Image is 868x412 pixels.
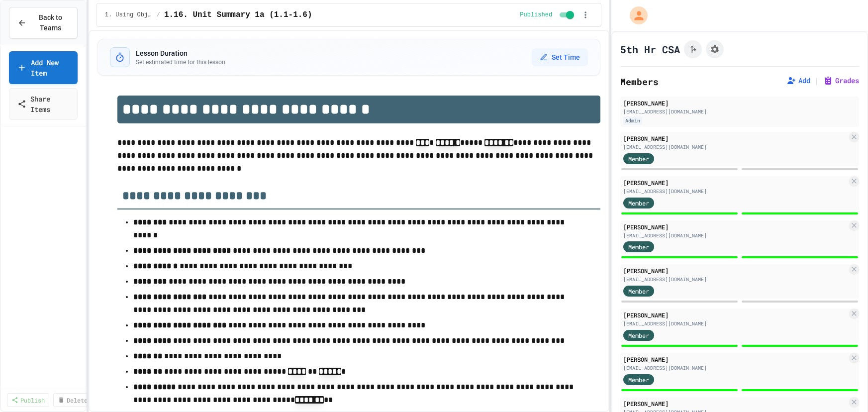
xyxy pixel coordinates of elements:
h1: 5th Hr CSA [620,42,680,56]
p: Set estimated time for this lesson [136,58,225,66]
button: Click to see fork details [684,40,702,58]
button: Set Time [532,48,588,66]
div: [PERSON_NAME] [623,266,847,275]
div: My Account [619,4,650,27]
div: [PERSON_NAME] [623,355,847,364]
span: Member [628,375,649,384]
span: 1. Using Objects and Methods [105,11,153,19]
button: Grades [823,76,859,86]
div: [EMAIL_ADDRESS][DOMAIN_NAME] [623,364,847,372]
span: / [157,11,160,19]
a: Delete [53,393,92,407]
div: Content is published and visible to students [520,9,576,21]
div: [EMAIL_ADDRESS][DOMAIN_NAME] [623,108,856,115]
div: [EMAIL_ADDRESS][DOMAIN_NAME] [623,232,847,239]
span: Member [628,331,649,340]
span: 1.16. Unit Summary 1a (1.1-1.6) [164,9,312,21]
h2: Members [620,75,659,89]
div: [PERSON_NAME] [623,222,847,231]
span: Back to Teams [32,12,69,33]
a: Add New Item [9,51,78,84]
div: [PERSON_NAME] [623,134,847,143]
div: [PERSON_NAME] [623,310,847,319]
button: Add [786,76,810,86]
div: Admin [623,116,642,125]
span: | [814,75,819,87]
span: Member [628,154,649,163]
div: [EMAIL_ADDRESS][DOMAIN_NAME] [623,188,847,195]
span: Member [628,287,649,296]
a: Publish [7,393,49,407]
span: Published [520,11,552,19]
a: Share Items [9,88,78,120]
span: Member [628,242,649,251]
iframe: chat widget [785,329,858,371]
iframe: chat widget [826,372,858,402]
button: Assignment Settings [706,40,724,58]
div: [EMAIL_ADDRESS][DOMAIN_NAME] [623,276,847,283]
h3: Lesson Duration [136,48,225,58]
div: [PERSON_NAME] [623,178,847,187]
div: [EMAIL_ADDRESS][DOMAIN_NAME] [623,320,847,327]
span: Member [628,199,649,207]
div: [EMAIL_ADDRESS][DOMAIN_NAME] [623,143,847,151]
div: [PERSON_NAME] [623,399,847,408]
button: Back to Teams [9,7,78,39]
div: [PERSON_NAME] [623,99,856,107]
